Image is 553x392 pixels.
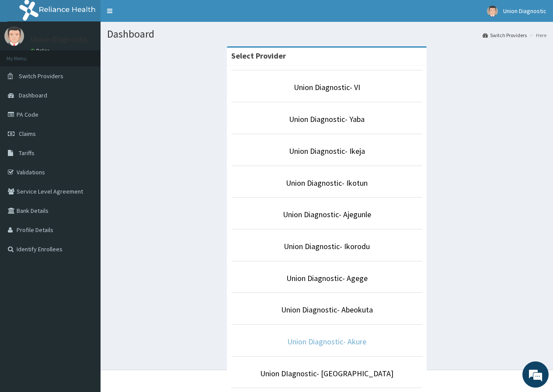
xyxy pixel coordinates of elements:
[231,51,286,61] strong: Select Provider
[19,91,47,99] span: Dashboard
[283,209,371,219] a: Union Diagnostic- Ajegunle
[107,28,546,40] h1: Dashboard
[143,4,164,25] div: Minimize live chat window
[45,49,147,60] div: Chat with us now
[31,35,88,43] p: Union Diagnostic
[503,7,546,15] span: Union Diagnostic
[528,31,546,39] li: Here
[31,48,52,54] a: Online
[19,72,63,80] span: Switch Providers
[284,241,370,251] a: Union Diagnostic- Ikorodu
[51,110,121,198] span: We're online!
[19,130,36,138] span: Claims
[289,146,365,156] a: Union Diagnostic- Ikeja
[287,336,366,347] a: Union Diagnostic- Akure
[289,114,365,124] a: Union Diagnostic- Yaba
[281,305,373,315] a: Union Diagnostic- Abeokuta
[483,31,527,39] a: Switch Providers
[260,368,393,378] a: Union DIagnostic- [GEOGRAPHIC_DATA]
[4,26,24,46] img: User Image
[286,178,368,188] a: Union Diagnostic- Ikotun
[294,82,360,92] a: Union Diagnostic- VI
[4,239,167,269] textarea: Type your message and hit 'Enter'
[19,149,35,157] span: Tariffs
[16,44,35,66] img: d_794563401_company_1708531726252_794563401
[487,6,498,17] img: User Image
[286,273,368,283] a: Union Diagnostic- Agege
